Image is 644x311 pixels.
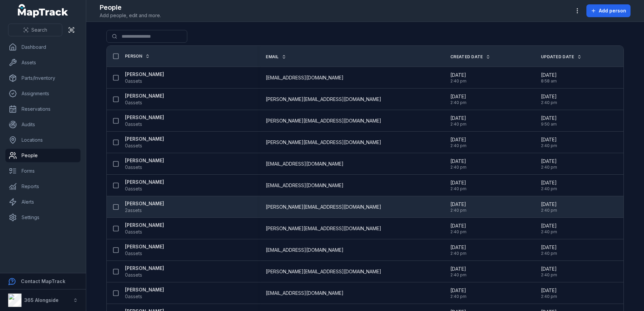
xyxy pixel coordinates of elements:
a: [PERSON_NAME]0assets [125,179,164,192]
span: Add person [599,7,626,14]
span: Email [266,54,279,60]
span: 9:50 am [541,122,557,127]
a: Created Date [450,54,490,60]
span: Updated Date [541,54,574,60]
span: 8:58 am [541,78,557,84]
span: [DATE] [450,158,466,165]
time: 09/09/2025, 2:40:55 pm [541,266,557,278]
span: [DATE] [450,93,466,100]
a: [PERSON_NAME]0assets [125,265,164,278]
button: Search [8,24,62,36]
time: 09/09/2025, 2:40:55 pm [541,222,557,235]
span: 0 assets [125,121,142,128]
span: 0 assets [125,99,142,106]
a: Dashboard [5,40,80,54]
strong: [PERSON_NAME] [125,286,164,293]
a: [PERSON_NAME]2assets [125,200,164,214]
span: [DATE] [450,115,466,122]
a: Assignments [5,87,80,100]
time: 09/09/2025, 2:40:55 pm [450,115,466,127]
span: 2:40 pm [541,251,557,256]
time: 09/09/2025, 2:40:55 pm [450,158,466,170]
span: [DATE] [541,179,557,186]
span: [DATE] [450,136,466,143]
time: 09/09/2025, 2:40:55 pm [450,244,466,256]
span: 0 assets [125,250,142,257]
time: 09/09/2025, 2:40:55 pm [541,158,557,170]
span: [DATE] [450,244,466,251]
span: [EMAIL_ADDRESS][DOMAIN_NAME] [266,161,344,167]
time: 09/09/2025, 2:40:55 pm [450,179,466,192]
a: [PERSON_NAME]0assets [125,286,164,300]
span: [DATE] [450,266,466,272]
a: Email [266,54,286,60]
span: 2:40 pm [450,251,466,256]
span: [EMAIL_ADDRESS][DOMAIN_NAME] [266,290,344,297]
a: [PERSON_NAME]0assets [125,243,164,257]
time: 09/09/2025, 2:40:55 pm [541,179,557,192]
time: 09/09/2025, 2:40:55 pm [541,201,557,213]
span: [DATE] [541,266,557,272]
a: Audits [5,118,80,131]
span: [DATE] [541,244,557,251]
span: [DATE] [541,72,557,78]
span: 0 assets [125,185,142,192]
time: 09/09/2025, 2:40:55 pm [541,93,557,105]
time: 09/09/2025, 2:40:55 pm [450,222,466,235]
strong: [PERSON_NAME] [125,200,164,207]
a: Alerts [5,195,80,209]
span: 0 assets [125,164,142,171]
a: Person [125,54,150,59]
span: [DATE] [541,136,557,143]
strong: [PERSON_NAME] [125,157,164,164]
span: 0 assets [125,272,142,278]
a: [PERSON_NAME]0assets [125,93,164,106]
strong: 365 Alongside [24,297,59,303]
strong: [PERSON_NAME] [125,243,164,250]
span: 2:40 pm [541,165,557,170]
span: [DATE] [450,72,466,78]
a: Settings [5,211,80,224]
span: 2:40 pm [541,208,557,213]
time: 09/09/2025, 2:40:55 pm [450,136,466,148]
a: [PERSON_NAME]0assets [125,222,164,235]
span: 2:40 pm [450,165,466,170]
time: 09/09/2025, 2:40:55 pm [450,266,466,278]
span: 2:40 pm [541,186,557,192]
span: [DATE] [541,158,557,165]
span: [PERSON_NAME][EMAIL_ADDRESS][DOMAIN_NAME] [266,204,381,210]
span: 0 assets [125,142,142,149]
span: 2:40 pm [450,143,466,148]
a: Reports [5,180,80,193]
span: 2:40 pm [450,122,466,127]
a: Locations [5,133,80,147]
span: [PERSON_NAME][EMAIL_ADDRESS][DOMAIN_NAME] [266,96,381,103]
time: 09/09/2025, 2:40:55 pm [450,287,466,299]
a: [PERSON_NAME]0assets [125,114,164,128]
span: [DATE] [450,201,466,208]
a: [PERSON_NAME]0assets [125,71,164,84]
strong: [PERSON_NAME] [125,179,164,185]
time: 09/09/2025, 2:40:55 pm [450,201,466,213]
span: [DATE] [541,201,557,208]
span: 2:40 pm [450,272,466,278]
time: 09/09/2025, 2:40:55 pm [541,287,557,299]
strong: Contact MapTrack [21,278,65,284]
a: People [5,149,80,162]
span: Add people, edit and more. [100,12,161,19]
strong: [PERSON_NAME] [125,136,164,142]
span: Person [125,54,142,59]
time: 09/09/2025, 2:40:55 pm [450,93,466,105]
span: 0 assets [125,229,142,235]
span: [EMAIL_ADDRESS][DOMAIN_NAME] [266,247,344,253]
span: [DATE] [541,93,557,100]
button: Add person [586,4,631,17]
a: Updated Date [541,54,582,60]
span: 2:40 pm [450,78,466,84]
time: 09/09/2025, 2:40:55 pm [541,136,557,148]
strong: [PERSON_NAME] [125,265,164,272]
span: [PERSON_NAME][EMAIL_ADDRESS][DOMAIN_NAME] [266,139,381,146]
span: [DATE] [450,222,466,229]
span: [EMAIL_ADDRESS][DOMAIN_NAME] [266,74,344,81]
strong: [PERSON_NAME] [125,71,164,78]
